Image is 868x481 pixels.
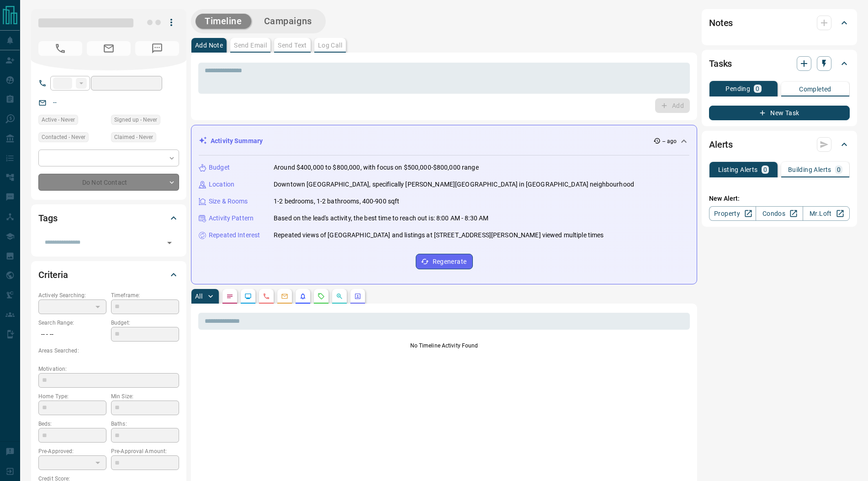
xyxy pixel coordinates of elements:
[38,291,106,299] p: Actively Searching:
[111,420,179,428] p: Baths:
[135,41,179,56] span: No Number
[163,236,176,249] button: Open
[255,14,321,29] button: Campaigns
[111,447,179,455] p: Pre-Approval Amount:
[837,166,841,173] p: 0
[263,293,270,300] svg: Calls
[763,166,767,173] p: 0
[244,293,252,300] svg: Lead Browsing Activity
[709,194,850,203] p: New Alert:
[38,327,106,342] p: -- - --
[709,56,732,71] h2: Tasks
[662,137,677,145] p: -- ago
[87,41,131,56] span: No Email
[709,206,756,221] a: Property
[209,197,248,206] p: Size & Rooms
[111,392,179,401] p: Min Size:
[196,14,251,29] button: Timeline
[354,293,361,300] svg: Agent Actions
[803,206,850,221] a: Mr.Loft
[274,230,604,240] p: Repeated views of [GEOGRAPHIC_DATA] and listings at [STREET_ADDRESS][PERSON_NAME] viewed multiple...
[788,166,831,173] p: Building Alerts
[274,214,488,223] p: Based on the lead's activity, the best time to reach out is: 8:00 AM - 8:30 AM
[709,106,850,120] button: New Task
[725,86,750,92] p: Pending
[709,12,850,34] div: Notes
[209,214,254,223] p: Activity Pattern
[42,115,75,124] span: Active - Never
[38,41,82,56] span: No Number
[38,447,106,455] p: Pre-Approved:
[38,174,179,191] div: Do Not Contact
[198,342,690,350] p: No Timeline Activity Found
[209,180,234,189] p: Location
[38,420,106,428] p: Beds:
[756,206,803,221] a: Condos
[709,137,733,152] h2: Alerts
[211,136,263,146] p: Activity Summary
[111,319,179,327] p: Budget:
[709,53,850,75] div: Tasks
[111,291,179,299] p: Timeframe:
[42,133,85,142] span: Contacted - Never
[274,197,399,206] p: 1-2 bedrooms, 1-2 bathrooms, 400-900 sqft
[756,86,759,92] p: 0
[199,133,689,150] div: Activity Summary-- ago
[53,99,57,106] a: --
[299,293,307,300] svg: Listing Alerts
[709,16,733,30] h2: Notes
[114,115,157,124] span: Signed up - Never
[38,319,106,327] p: Search Range:
[709,134,850,155] div: Alerts
[38,211,57,225] h2: Tags
[799,86,831,92] p: Completed
[38,347,179,355] p: Areas Searched:
[195,293,202,299] p: All
[718,166,758,173] p: Listing Alerts
[318,293,325,300] svg: Requests
[38,264,179,286] div: Criteria
[209,230,260,240] p: Repeated Interest
[195,42,223,48] p: Add Note
[209,163,230,172] p: Budget
[336,293,343,300] svg: Opportunities
[274,180,634,189] p: Downtown [GEOGRAPHIC_DATA], specifically [PERSON_NAME][GEOGRAPHIC_DATA] in [GEOGRAPHIC_DATA] neig...
[226,293,233,300] svg: Notes
[274,163,479,172] p: Around $400,000 to $800,000, with focus on $500,000-$800,000 range
[38,392,106,401] p: Home Type:
[114,133,153,142] span: Claimed - Never
[38,207,179,229] div: Tags
[38,267,68,282] h2: Criteria
[416,254,473,269] button: Regenerate
[38,365,179,373] p: Motivation:
[281,293,288,300] svg: Emails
